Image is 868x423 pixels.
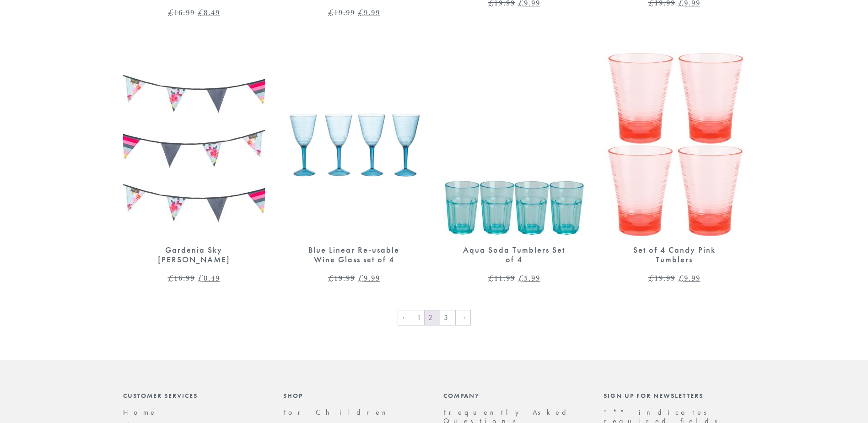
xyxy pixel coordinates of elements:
span: £ [198,272,204,283]
a: Aqua Soda Tumblers Set of 4 Aqua Soda Tumblers Set of 4 [443,53,585,282]
span: £ [678,272,684,283]
img: Set of 4 Candy Pink Hi Ball [604,53,745,236]
bdi: 19.99 [648,272,675,283]
a: Set of 4 Candy Pink Hi Ball Set of 4 Candy Pink Tumblers [604,53,745,282]
bdi: 8.49 [198,272,220,283]
bdi: 8.49 [198,7,220,18]
bdi: 9.99 [358,7,380,18]
span: £ [648,272,654,283]
img: Blue Linear Re-usable Wine Glass set of 4 [283,53,425,236]
div: Shop [283,392,425,399]
div: Aqua Soda Tumblers Set of 4 [459,245,569,264]
bdi: 9.99 [678,272,701,283]
a: Page 1 [413,310,424,325]
div: Customer Services [123,392,265,399]
div: Gardenia Sky [PERSON_NAME] [139,245,249,264]
a: Blue Linear Re-usable Wine Glass set of 4 Blue Linear Re-usable Wine Glass set of 4 [283,53,425,282]
bdi: 19.99 [328,7,355,18]
span: £ [328,272,334,283]
bdi: 19.99 [328,272,355,283]
bdi: 5.99 [518,272,540,283]
span: £ [358,272,364,283]
span: £ [358,7,364,18]
bdi: 11.99 [488,272,515,283]
span: £ [168,7,174,18]
span: £ [518,272,524,283]
span: £ [328,7,334,18]
bdi: 16.99 [168,7,195,18]
span: £ [198,7,204,18]
img: Aqua Soda Tumblers Set of 4 [443,53,585,236]
div: Set of 4 Candy Pink Tumblers [620,245,729,264]
a: ← [398,310,413,325]
span: £ [488,272,494,283]
div: Blue Linear Re-usable Wine Glass set of 4 [299,245,409,264]
nav: Product Pagination [123,309,745,328]
a: Home [123,407,157,417]
span: £ [168,272,174,283]
img: Gardenia Sky Bunting [123,53,265,236]
a: → [456,310,470,325]
a: For Children [283,407,393,417]
span: Page 2 [425,310,440,325]
bdi: 9.99 [358,272,380,283]
bdi: 16.99 [168,272,195,283]
div: Company [443,392,585,399]
a: Gardenia Sky Bunting Gardenia Sky [PERSON_NAME] [123,53,265,282]
div: Sign up for newsletters [604,392,745,399]
a: Page 3 [440,310,455,325]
